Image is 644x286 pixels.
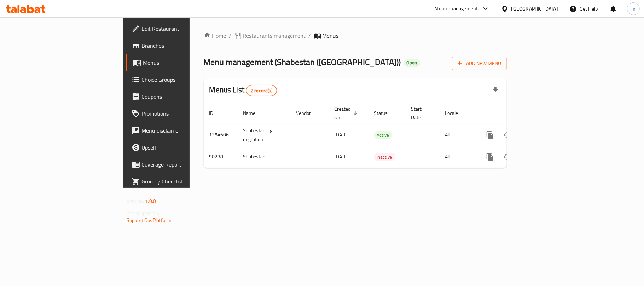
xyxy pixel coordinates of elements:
span: Created On [335,105,360,122]
table: enhanced table [204,103,555,168]
span: Upsell [141,143,225,152]
button: Add New Menu [452,57,507,70]
td: Shabestan [238,146,291,168]
span: Get support on: [127,209,159,218]
span: ID [209,109,223,117]
div: Inactive [374,153,395,161]
button: Change Status [499,148,516,165]
span: [DATE] [335,152,349,161]
td: All [440,124,476,146]
span: Coverage Report [141,160,225,169]
span: m [631,5,636,13]
div: Open [404,59,420,67]
button: more [482,148,499,165]
span: Menu disclaimer [141,126,225,135]
span: Inactive [374,153,395,161]
div: Export file [487,82,504,99]
li: / [309,31,311,40]
a: Branches [126,37,231,54]
div: Active [374,131,392,139]
a: Coupons [126,88,231,105]
a: Upsell [126,139,231,156]
a: Promotions [126,105,231,122]
span: Edit Restaurant [141,24,225,33]
button: more [482,127,499,144]
span: 2 record(s) [246,87,277,94]
span: Active [374,131,392,139]
span: Menus [323,31,339,40]
span: Menu management ( Shabestan ([GEOGRAPHIC_DATA]) ) [204,54,401,70]
td: - [406,124,440,146]
span: Promotions [141,109,225,118]
div: Menu-management [435,5,478,13]
a: Choice Groups [126,71,231,88]
span: Name [243,109,265,117]
span: Vendor [296,109,320,117]
span: Grocery Checklist [141,177,225,186]
span: Open [404,60,420,66]
span: Branches [141,41,225,50]
a: Restaurants management [234,31,306,40]
td: - [406,146,440,168]
a: Coverage Report [126,156,231,173]
span: Status [374,109,397,117]
span: Start Date [411,105,431,122]
a: Menu disclaimer [126,122,231,139]
a: Menus [126,54,231,71]
span: Locale [445,109,468,117]
td: All [440,146,476,168]
button: Change Status [499,127,516,144]
div: Total records count [246,85,277,96]
th: Actions [476,103,555,124]
span: Version: [127,197,144,206]
td: Shabestan-cg migration [238,124,291,146]
a: Grocery Checklist [126,173,231,190]
a: Support.OpsPlatform [127,216,172,225]
span: Restaurants management [243,31,306,40]
span: 1.0.0 [145,197,156,206]
div: [GEOGRAPHIC_DATA] [511,5,558,13]
span: Add New Menu [458,59,501,68]
h2: Menus List [209,84,277,96]
span: Menus [143,58,225,67]
span: Coupons [141,92,225,101]
nav: breadcrumb [204,31,507,40]
span: Choice Groups [141,75,225,84]
a: Edit Restaurant [126,20,231,37]
span: [DATE] [335,130,349,139]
